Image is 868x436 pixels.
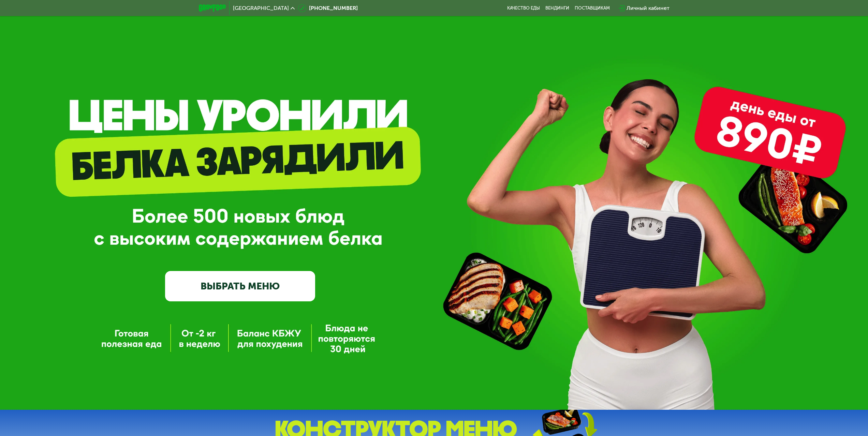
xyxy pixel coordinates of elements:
[298,4,358,12] a: [PHONE_NUMBER]
[627,4,670,12] div: Личный кабинет
[575,5,610,11] div: поставщикам
[233,5,289,11] span: [GEOGRAPHIC_DATA]
[507,5,540,11] a: Качество еды
[545,5,569,11] a: Вендинги
[165,271,315,301] a: ВЫБРАТЬ МЕНЮ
